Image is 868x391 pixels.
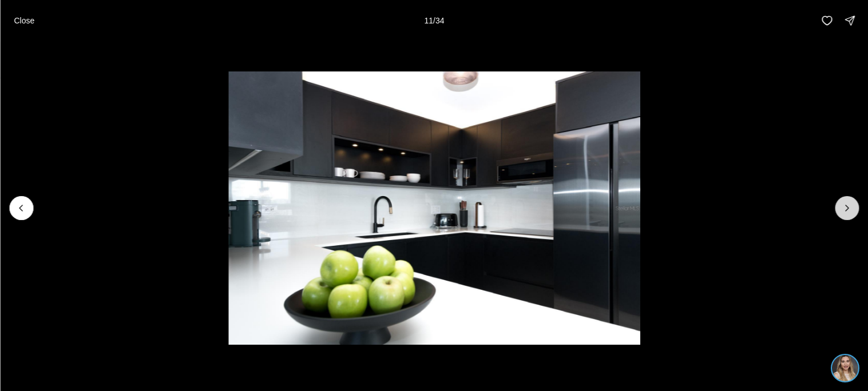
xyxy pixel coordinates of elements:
[835,196,859,220] button: Next slide
[7,9,41,32] button: Close
[14,16,34,25] p: Close
[9,196,33,220] button: Previous slide
[424,16,444,25] p: 11 / 34
[7,7,33,33] img: ac2afc0f-b966-43d0-ba7c-ef51505f4d54.jpg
